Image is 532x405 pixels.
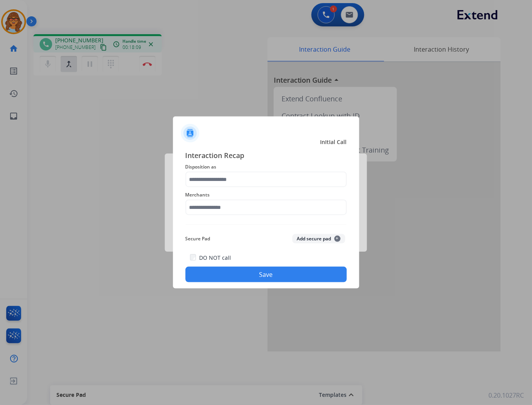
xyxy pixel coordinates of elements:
span: Interaction Recap [185,150,347,162]
button: Save [185,267,347,282]
img: contact-recap-line.svg [185,224,347,225]
p: 0.20.1027RC [489,391,524,400]
span: + [334,236,341,242]
span: Disposition as [185,162,347,172]
span: Merchants [185,190,347,200]
button: Add secure pad+ [292,234,345,243]
label: DO NOT call [199,254,231,262]
span: Secure Pad [185,234,210,243]
img: contactIcon [181,124,199,143]
span: Initial Call [320,138,347,146]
